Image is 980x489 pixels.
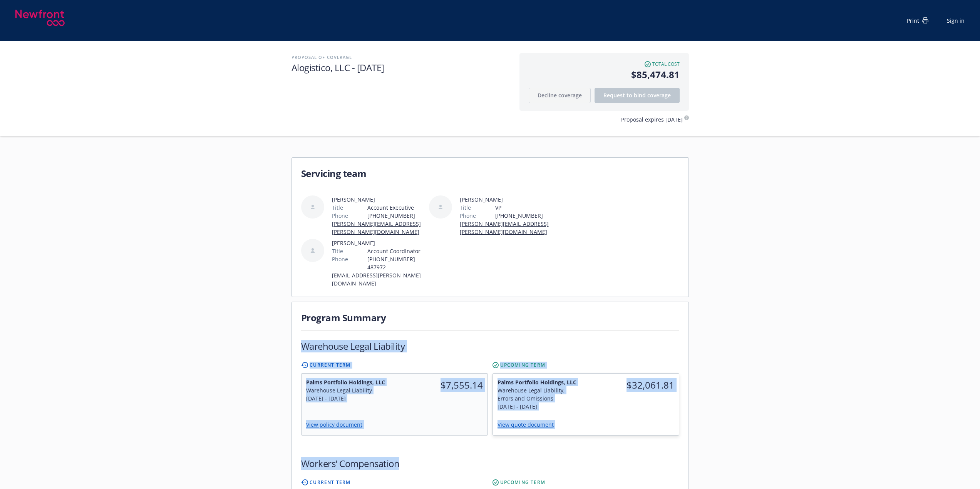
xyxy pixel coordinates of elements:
[529,88,591,103] button: Decline coverage
[367,255,426,271] span: [PHONE_NUMBER] 487972
[621,115,683,124] span: Proposal expires [DATE]
[332,247,343,255] span: Title
[301,457,400,470] h1: Workers' Compensation
[947,17,965,25] a: Sign in
[399,378,483,392] span: $7,555.14
[460,195,554,204] span: [PERSON_NAME]
[652,61,680,68] span: Total cost
[301,340,405,352] h1: Warehouse Legal Liability
[498,402,581,411] div: [DATE] - [DATE]
[498,421,560,428] a: View quote document
[529,68,680,82] span: $85,474.81
[647,92,671,99] span: coverage
[500,479,546,486] span: Upcoming Term
[595,88,680,103] button: Request to bindcoverage
[332,255,348,263] span: Phone
[301,311,679,324] h1: Program Summary
[495,212,554,220] span: [PHONE_NUMBER]
[301,167,679,180] h1: Servicing team
[332,204,343,212] span: Title
[460,204,471,212] span: Title
[367,212,426,220] span: [PHONE_NUMBER]
[460,220,549,235] a: [PERSON_NAME][EMAIL_ADDRESS][PERSON_NAME][DOMAIN_NAME]
[367,204,426,212] span: Account Executive
[332,220,421,235] a: [PERSON_NAME][EMAIL_ADDRESS][PERSON_NAME][DOMAIN_NAME]
[332,239,426,247] span: [PERSON_NAME]
[332,272,421,287] a: [EMAIL_ADDRESS][PERSON_NAME][DOMAIN_NAME]
[306,421,369,428] a: View policy document
[495,204,554,212] span: VP
[306,386,390,394] div: Warehouse Legal Liability
[538,92,582,99] span: Decline coverage
[500,362,546,369] span: Upcoming Term
[310,479,350,486] span: Current Term
[498,386,581,402] div: Warehouse Legal Liability, Errors and Omissions
[291,53,512,61] h2: Proposal of coverage
[460,212,476,220] span: Phone
[332,212,348,220] span: Phone
[310,362,350,369] span: Current Term
[498,378,581,386] span: Palms Portfolio Holdings, LLC
[367,247,426,255] span: Account Coordinator
[603,92,671,99] span: Request to bind
[306,378,390,386] span: Palms Portfolio Holdings, LLC
[907,17,928,25] div: Print
[291,61,512,74] h1: Alogistico, LLC - [DATE]
[306,394,390,402] div: [DATE] - [DATE]
[590,378,674,392] span: $32,061.81
[332,195,426,204] span: [PERSON_NAME]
